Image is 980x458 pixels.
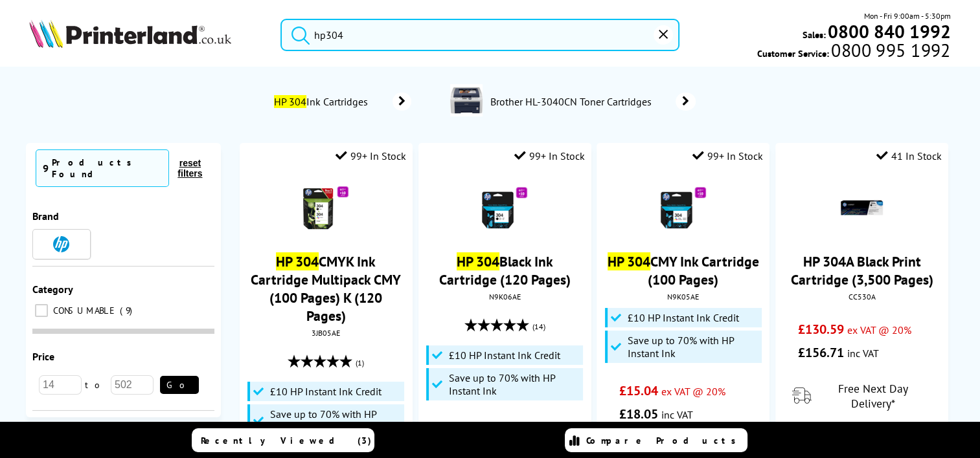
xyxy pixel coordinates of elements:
span: (1) [356,351,364,375]
span: Save up to 70% with HP Instant Ink [449,371,580,397]
span: £14.55 [440,420,479,437]
span: £156.71 [798,344,844,361]
img: CC530A-small.gif [839,185,885,230]
div: CC530A [785,292,939,301]
img: HP-No304-N9K06AE-Black-Promo-Small.gif [482,185,527,230]
img: HP [53,236,69,252]
mark: HP 304 [276,252,319,270]
img: HL3040CNZU1-conspage.jpg [450,84,483,116]
div: modal_delivery [782,371,942,421]
span: Recently Viewed (3) [201,435,372,446]
span: Save up to 70% with HP Instant Ink [628,334,758,360]
span: 9 [120,305,135,316]
img: HP-No304-N9K05AE-Colour-Promo-Small.gif [661,185,706,230]
span: to [82,379,111,391]
span: £15.04 [619,382,658,399]
span: Mon - Fri 9:00am - 5:30pm [864,10,951,22]
input: Search product or brand [280,19,679,51]
a: Compare Products [565,428,747,452]
span: ex VAT @ 20% [847,323,911,336]
a: HP 304CMYK Ink Cartridge Multipack CMY (100 Pages) K (120 Pages) [251,252,401,325]
a: Brother HL-3040CN Toner Cartridges [489,84,696,119]
span: 0800 995 1992 [829,44,950,56]
button: reset filters [169,157,211,179]
span: 9 [43,162,49,175]
a: HP 304Black Ink Cartridge (120 Pages) [439,252,571,289]
span: Category [32,283,73,296]
a: Printerland Logo [29,19,264,50]
span: £10 HP Instant Ink Credit [449,349,560,362]
span: Free Next Day Delivery* [815,381,931,411]
span: CONSUMABLE [50,305,119,316]
span: inc VAT [847,347,879,360]
span: Brother HL-3040CN Toner Cartridges [489,95,657,108]
img: HP-No304-3JB05AE-Combo-Promo-Small.gif [303,185,348,230]
mark: HP 304 [608,252,650,270]
div: 99+ In Stock [692,149,763,162]
span: £18.05 [619,406,658,422]
div: 99+ In Stock [336,149,406,162]
a: Recently Viewed (3) [192,428,374,452]
span: ex VAT @ 20% [661,385,725,398]
input: 14 [39,375,82,395]
div: 41 In Stock [876,149,942,162]
img: Printerland Logo [29,19,231,48]
div: 3JB05AE [249,328,403,338]
span: £130.59 [798,321,844,338]
span: Sales: [803,28,826,41]
div: N9K06AE [428,292,582,301]
b: 0800 840 1992 [828,19,951,43]
a: 0800 840 1992 [826,25,951,38]
input: 502 [111,375,154,395]
span: Save up to 70% with HP Instant Ink [270,408,401,433]
a: HP 304CMY Ink Cartridge (100 Pages) [608,252,759,289]
mark: HP 304 [274,95,306,108]
span: Compare Products [586,435,743,446]
div: Products Found [52,157,162,180]
span: Brand [32,210,59,223]
a: HP 304A Black Print Cartridge (3,500 Pages) [791,252,933,289]
span: £10 HP Instant Ink Credit [270,385,382,398]
span: inc VAT [661,408,693,421]
span: Customer Service: [757,44,950,60]
input: CONSUMABLE 9 [35,304,48,317]
button: Go [160,376,199,394]
a: HP 304Ink Cartridges [272,93,411,111]
div: N9K05AE [606,292,760,301]
mark: HP 304 [457,252,499,270]
span: (14) [532,314,545,339]
span: £10 HP Instant Ink Credit [628,311,739,324]
span: Ink Cartridges [272,95,374,108]
span: Price [32,350,54,363]
div: 99+ In Stock [514,149,585,162]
